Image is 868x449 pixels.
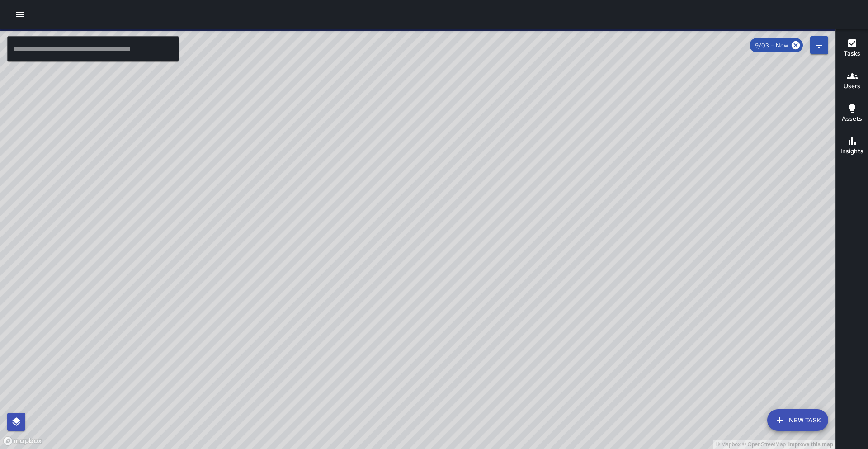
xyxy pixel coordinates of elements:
button: Assets [836,98,868,130]
button: Insights [836,130,868,163]
h6: Insights [840,147,863,156]
h6: Assets [842,114,862,124]
h6: Users [844,81,860,91]
div: 9/03 — Now [750,38,803,52]
span: 9/03 — Now [750,42,793,49]
button: Filters [810,36,828,54]
h6: Tasks [844,49,860,59]
button: Users [836,65,868,98]
button: New Task [767,409,828,431]
button: Tasks [836,33,868,65]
